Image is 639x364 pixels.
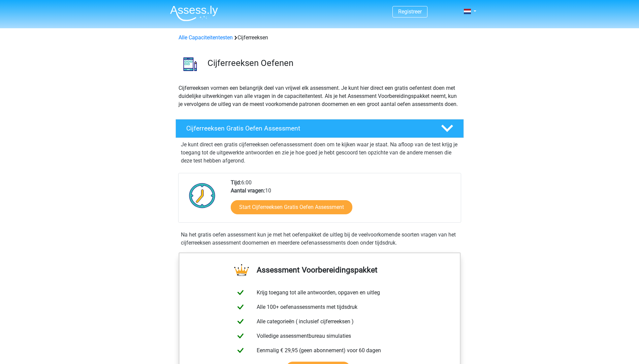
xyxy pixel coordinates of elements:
[186,124,430,132] h4: Cijferreeksen Gratis Oefen Assessment
[185,179,219,212] img: Klok
[178,231,461,247] div: Na het gratis oefen assessment kun je met het oefenpakket de uitleg bij de veelvoorkomende soorte...
[170,5,218,21] img: Assessly
[226,179,460,222] div: 6:00 10
[176,34,464,42] div: Cijferreeksen
[179,34,233,41] a: Alle Capaciteitentesten
[181,141,458,165] p: Je kunt direct een gratis cijferreeksen oefenassessment doen om te kijken waar je staat. Na afloo...
[207,58,458,68] h3: Cijferreeksen Oefenen
[231,187,265,194] b: Aantal vragen:
[231,200,352,214] a: Start Cijferreeksen Gratis Oefen Assessment
[173,119,467,138] a: Cijferreeksen Gratis Oefen Assessment
[398,8,422,15] a: Registreer
[176,50,204,78] img: cijferreeksen
[231,179,241,186] b: Tijd:
[179,84,461,108] p: Cijferreeksen vormen een belangrijk deel van vrijwel elk assessment. Je kunt hier direct een grat...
